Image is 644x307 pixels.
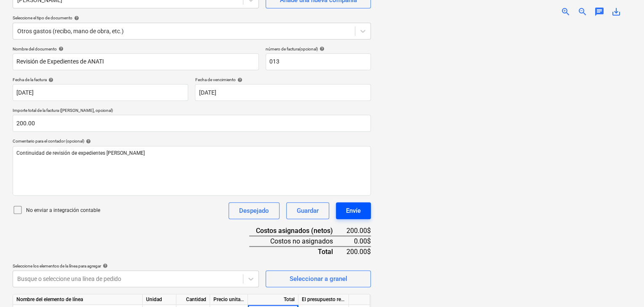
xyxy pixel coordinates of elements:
[602,267,644,307] div: Widget de chat
[266,53,371,70] input: número de factura
[176,294,210,305] div: Cantidad
[286,202,329,219] button: Guardar
[143,294,176,305] div: Unidad
[26,207,100,214] p: No enviar a integración contable
[13,263,259,269] div: Seleccione los elementos de la línea para agregar
[13,115,371,132] input: Importe total de la factura (coste neto, opcional)
[13,294,143,305] div: Nombre del elemento de línea
[298,294,349,305] div: El presupuesto revisado que queda
[13,15,371,21] div: Seleccione el tipo de documento
[16,150,145,156] span: Continuidad de revisión de expedientes [PERSON_NAME]
[235,77,242,82] span: help
[346,236,371,246] div: 0.00$
[13,53,259,70] input: Nombre del documento
[611,7,621,17] span: save_alt
[13,46,259,52] div: Nombre del documento
[13,138,371,144] div: Comentario para el contador (opcional)
[249,236,346,246] div: Costos no asignados
[195,77,370,82] div: Fecha de vencimiento
[239,205,269,216] div: Despejado
[336,202,371,219] button: Envíe
[561,7,571,17] span: zoom_in
[210,294,248,305] div: Precio unitario
[84,139,91,144] span: help
[346,226,371,236] div: 200.00$
[47,77,53,82] span: help
[13,108,371,115] p: Importe total de la factura ([PERSON_NAME], opcional)
[72,16,79,21] span: help
[266,46,371,52] div: número de factura (opcional)
[297,205,319,216] div: Guardar
[577,7,588,17] span: zoom_out
[229,202,279,219] button: Despejado
[249,246,346,257] div: Total
[13,77,188,82] div: Fecha de la factura
[346,205,361,216] div: Envíe
[248,294,298,305] div: Total
[249,226,346,236] div: Costos asignados (netos)
[101,263,108,268] span: help
[594,7,604,17] span: chat
[57,46,64,51] span: help
[195,84,370,101] input: Fecha de vencimiento no especificada
[289,273,347,284] div: Seleccionar a granel
[13,84,188,101] input: Fecha de factura no especificada
[266,270,371,287] button: Seleccionar a granel
[602,267,644,307] iframe: Chat Widget
[346,246,371,257] div: 200.00$
[318,46,325,51] span: help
